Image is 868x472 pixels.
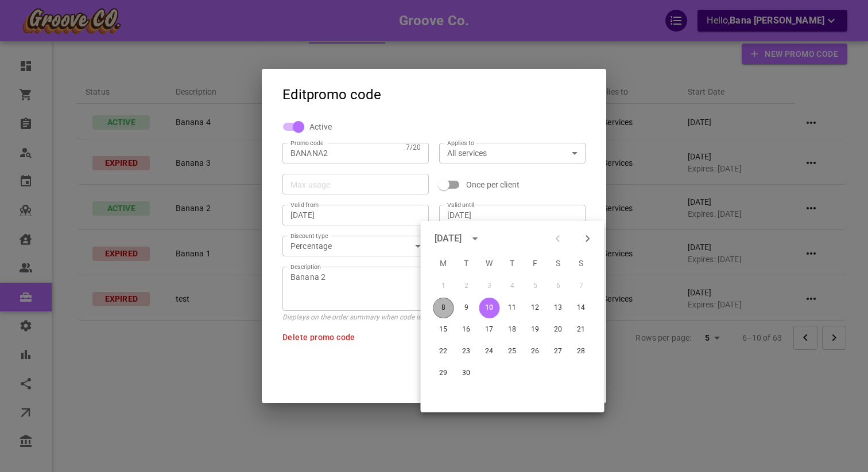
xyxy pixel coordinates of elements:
button: 23 [456,341,477,362]
button: 17 [479,319,500,340]
button: 19 [525,319,546,340]
p: 7 /20 [406,142,421,153]
label: Promo code [290,139,323,147]
button: 16 [456,319,477,340]
button: 30 [456,363,477,384]
button: 27 [548,341,569,362]
div: All services [447,147,578,159]
button: Delete promo code [282,333,355,341]
button: 29 [433,363,454,384]
span: Monday [433,252,454,275]
label: Valid until [447,201,474,209]
span: Displays on the order summary when code is applied [282,313,446,321]
button: 10 [479,298,500,318]
label: Description [290,263,321,271]
span: Once per client [466,179,520,190]
label: Valid from [290,201,319,209]
input: mmm d, yyyy [290,209,421,221]
button: 25 [502,341,523,362]
button: 14 [571,298,592,318]
button: 9 [456,298,477,318]
button: 12 [525,298,546,318]
button: 11 [502,298,523,318]
span: Thursday [502,252,523,275]
label: Applies to [447,139,474,147]
button: 21 [571,319,592,340]
button: 26 [525,341,546,362]
span: Sunday [571,252,592,275]
label: Discount type [290,232,328,240]
button: calendar view is open, switch to year view [465,229,485,248]
button: 28 [571,341,592,362]
span: Tuesday [456,252,477,275]
button: 15 [433,319,454,340]
div: [DATE] [435,232,462,245]
button: 13 [548,298,569,318]
input: mmm d, yyyy [447,209,578,221]
button: 24 [479,341,500,362]
span: Delete promo code [282,333,355,342]
button: Next month [578,229,598,248]
span: Friday [525,252,546,275]
textarea: Banana 2 [290,271,558,306]
h2: Edit promo code [262,69,606,110]
button: 8 [433,298,454,318]
span: Saturday [548,252,569,275]
span: Wednesday [479,252,500,275]
div: Percentage [290,240,421,252]
button: 22 [433,341,454,362]
button: 18 [502,319,523,340]
span: Active [309,121,332,132]
button: 20 [548,319,569,340]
